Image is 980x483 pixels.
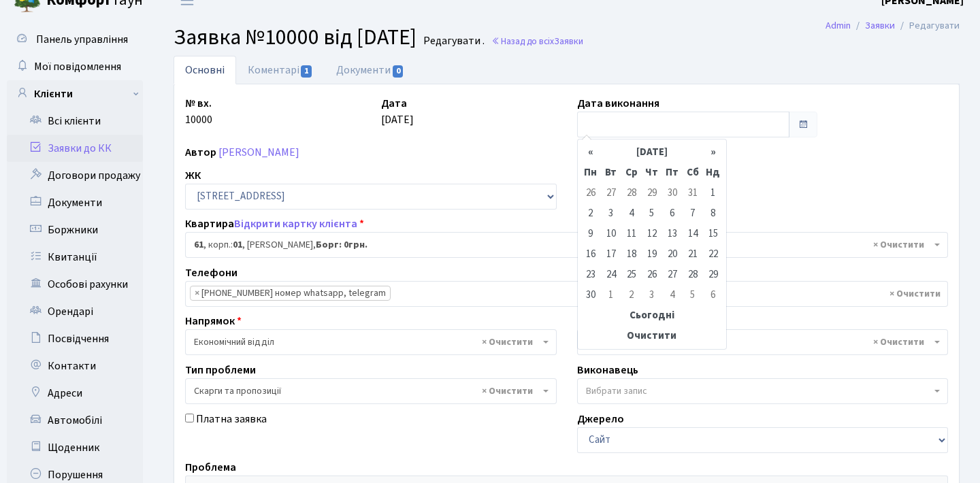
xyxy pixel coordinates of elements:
span: Видалити всі елементи [482,384,533,398]
th: Сьогодні [581,305,723,326]
a: Квитанції [7,244,143,271]
td: 23 [581,265,601,285]
td: 28 [621,183,642,203]
li: Редагувати [895,18,960,33]
td: 26 [581,183,601,203]
b: 01 [233,238,242,252]
a: Договори продажу [7,162,143,189]
span: 0 [393,65,404,78]
nav: breadcrumb [805,12,980,40]
small: Редагувати . [421,35,485,48]
td: 31 [683,183,703,203]
span: Заявки [554,35,583,48]
span: Панель управління [36,32,128,47]
td: 8 [703,203,723,224]
td: 27 [662,265,683,285]
td: 3 [642,285,662,305]
label: Платна заявка [196,411,267,427]
th: « [581,142,601,163]
td: 22 [703,244,723,265]
td: 24 [601,265,621,285]
td: 25 [621,265,642,285]
span: Корчун І.С. [586,335,932,349]
span: Видалити всі елементи [482,335,533,349]
td: 5 [683,285,703,305]
div: [DATE] [371,95,567,137]
td: 1 [703,183,723,203]
span: Вибрати запис [586,384,647,398]
th: » [703,142,723,163]
b: 61 [194,238,203,252]
td: 18 [621,244,642,265]
a: Щоденник [7,434,143,461]
a: Особові рахунки [7,271,143,298]
td: 6 [662,203,683,224]
label: Дата [381,95,407,112]
span: 1 [301,65,312,78]
td: 26 [642,265,662,285]
label: Виконавець [577,362,638,378]
td: 30 [581,285,601,305]
td: 4 [621,203,642,224]
span: Скарги та пропозиції [194,384,540,398]
a: Заявки до КК [7,135,143,162]
td: 12 [642,224,662,244]
span: Видалити всі елементи [873,335,924,349]
a: Документи [325,56,416,84]
a: Мої повідомлення [7,53,143,80]
a: Документи [7,189,143,216]
td: 20 [662,244,683,265]
label: Телефони [185,265,238,281]
span: Видалити всі елементи [873,238,924,252]
div: 10000 [175,95,371,137]
label: Тип проблеми [185,362,256,378]
th: Пн [581,163,601,183]
td: 29 [642,183,662,203]
td: 2 [581,203,601,224]
th: Очистити [581,326,723,346]
td: 17 [601,244,621,265]
td: 11 [621,224,642,244]
td: 29 [703,265,723,285]
span: Видалити всі елементи [889,287,941,301]
span: <b>61</b>, корп.: <b>01</b>, Ліпницька Софія Олександрівна, <b>Борг: 0грн.</b> [194,238,931,252]
td: 4 [662,285,683,305]
label: № вх. [185,95,212,112]
label: Джерело [577,411,624,427]
td: 19 [642,244,662,265]
td: 15 [703,224,723,244]
span: Заявка №10000 від [DATE] [174,22,416,53]
a: Admin [826,18,851,33]
a: Орендарі [7,298,143,325]
a: Коментарі [236,56,325,84]
td: 1 [601,285,621,305]
th: Вт [601,163,621,183]
span: Скарги та пропозиції [185,378,557,404]
td: 28 [683,265,703,285]
label: ЖК [185,167,201,184]
a: Всі клієнти [7,107,143,135]
a: Назад до всіхЗаявки [491,35,583,48]
th: Нд [703,163,723,183]
a: Панель управління [7,26,143,53]
a: Заявки [865,18,895,33]
td: 6 [703,285,723,305]
td: 3 [601,203,621,224]
label: Квартира [185,216,364,232]
a: Боржники [7,216,143,244]
span: <b>61</b>, корп.: <b>01</b>, Ліпницька Софія Олександрівна, <b>Борг: 0грн.</b> [185,232,948,258]
td: 13 [662,224,683,244]
label: Дата виконання [577,95,659,112]
td: 16 [581,244,601,265]
li: +380950076016 номер whatsapp, telegram [190,286,391,301]
a: Клієнти [7,80,143,107]
span: Мої повідомлення [34,59,121,74]
th: Чт [642,163,662,183]
td: 30 [662,183,683,203]
a: Адреси [7,380,143,407]
span: Економічний відділ [194,335,540,349]
span: Економічний відділ [185,329,557,355]
span: × [195,286,199,300]
td: 27 [601,183,621,203]
td: 14 [683,224,703,244]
